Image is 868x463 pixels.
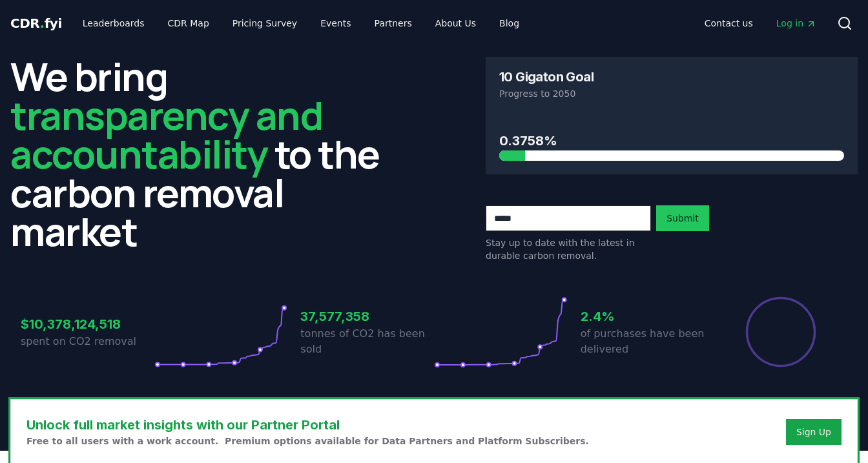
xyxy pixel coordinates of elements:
[26,435,589,448] p: Free to all users with a work account. Premium options available for Data Partners and Platform S...
[10,15,62,31] span: CDR fyi
[158,12,220,35] a: CDR Map
[745,296,817,368] div: Percentage of sales delivered
[786,419,842,445] button: Sign Up
[656,205,709,231] button: Submit
[425,12,486,35] a: About Us
[486,236,651,262] p: Stay up to date with the latest in durable carbon removal.
[10,88,322,180] span: transparency and accountability
[499,131,844,150] h3: 0.3758%
[72,12,155,35] a: Leaderboards
[21,314,154,334] h3: $10,378,124,518
[766,12,827,35] a: Log in
[300,307,434,326] h3: 37,577,358
[581,326,714,357] p: of purchases have been delivered
[796,426,831,438] a: Sign Up
[222,12,307,35] a: Pricing Survey
[694,12,827,35] nav: Main
[499,87,844,100] p: Progress to 2050
[489,12,530,35] a: Blog
[581,307,714,326] h3: 2.4%
[776,17,816,30] span: Log in
[364,12,422,35] a: Partners
[10,57,382,251] h2: We bring to the carbon removal market
[40,15,45,31] span: .
[72,12,530,35] nav: Main
[694,12,763,35] a: Contact us
[10,14,62,32] a: CDR.fyi
[21,334,154,349] p: spent on CO2 removal
[499,70,594,83] h3: 10 Gigaton Goal
[300,326,434,357] p: tonnes of CO2 has been sold
[310,12,361,35] a: Events
[26,415,589,435] h3: Unlock full market insights with our Partner Portal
